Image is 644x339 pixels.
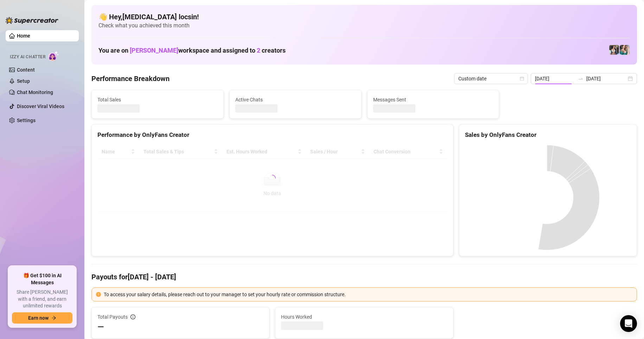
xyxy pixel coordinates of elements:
[12,289,72,310] span: Share [PERSON_NAME] with a friend, and earn unlimited rewards
[235,96,356,104] span: Active Chats
[97,130,447,140] div: Performance by OnlyFans Creator
[535,75,575,82] input: Start date
[12,272,72,286] span: 🎁 Get $100 in AI Messages
[17,78,30,84] a: Setup
[458,73,524,84] span: Custom date
[130,47,178,54] span: [PERSON_NAME]
[97,313,128,321] span: Total Payouts
[48,51,59,61] img: AI Chatter
[104,291,632,298] div: To access your salary details, please reach out to your manager to set your hourly rate or commis...
[17,67,35,73] a: Content
[609,45,619,55] img: Katy
[17,33,30,39] a: Home
[96,292,101,297] span: exclamation-circle
[51,315,56,320] span: arrow-right
[578,76,584,81] span: to
[91,74,170,84] h4: Performance Breakdown
[12,312,72,324] button: Earn nowarrow-right
[6,17,58,24] img: logo-BBDzfeDw.svg
[586,75,626,82] input: End date
[17,89,53,95] a: Chat Monitoring
[281,313,447,321] span: Hours Worked
[28,315,49,321] span: Earn now
[10,54,45,60] span: Izzy AI Chatter
[620,45,630,55] img: Zaddy
[17,118,36,123] a: Settings
[98,22,630,29] span: Check what you achieved this month
[17,104,64,109] a: Discover Viral Videos
[520,77,524,81] span: calendar
[465,130,631,140] div: Sales by OnlyFans Creator
[373,96,493,104] span: Messages Sent
[91,272,637,282] h4: Payouts for [DATE] - [DATE]
[620,315,637,332] div: Open Intercom Messenger
[257,47,260,54] span: 2
[98,12,630,22] h4: 👋 Hey, [MEDICAL_DATA] locsin !
[98,47,286,54] h1: You are on workspace and assigned to creators
[97,96,218,104] span: Total Sales
[578,76,584,81] span: swap-right
[97,321,104,333] span: —
[268,174,276,182] span: loading
[130,314,135,319] span: info-circle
